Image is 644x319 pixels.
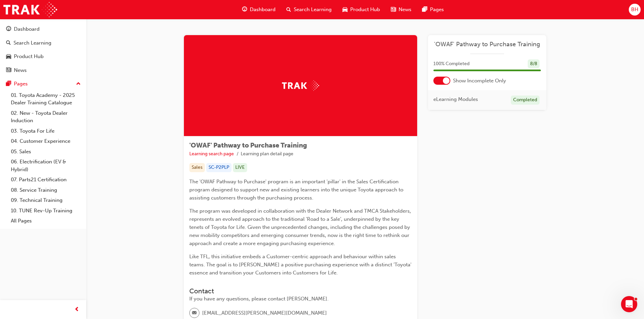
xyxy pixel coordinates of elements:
a: Learning search page [189,151,234,157]
span: guage-icon [6,26,11,32]
span: prev-icon [74,305,79,314]
span: The 'OWAF Pathway to Purchase' program is an important 'pillar' in the Sales Certification progra... [189,179,405,201]
a: car-iconProduct Hub [337,3,385,17]
iframe: Intercom live chat [621,296,637,312]
a: 02. New - Toyota Dealer Induction [8,108,84,126]
span: Search Learning [294,6,332,14]
span: car-icon [6,54,11,60]
a: search-iconSearch Learning [281,3,337,17]
span: 'OWAF' Pathway to Purchase Training [189,141,307,149]
img: Trak [3,2,57,17]
div: SC-P2PLP [206,163,232,172]
span: pages-icon [6,81,11,87]
a: 08. Service Training [8,185,84,195]
span: Dashboard [250,6,276,14]
span: Show Incomplete Only [453,77,506,85]
div: LIVE [233,163,247,172]
a: pages-iconPages [417,3,449,17]
button: DashboardSearch LearningProduct HubNews [3,22,84,78]
div: Product Hub [14,53,44,60]
span: news-icon [6,68,11,74]
button: Pages [3,78,84,90]
a: 01. Toyota Academy - 2025 Dealer Training Catalogue [8,90,84,108]
a: 05. Sales [8,147,84,157]
button: BH [629,4,641,16]
span: Like TFL, this initiative embeds a Customer-centric approach and behaviour within sales teams. Th... [189,254,413,276]
li: Learning plan detail page [241,150,293,158]
span: up-icon [76,80,81,88]
div: Sales [189,163,205,172]
span: 100 % Completed [433,60,470,68]
div: News [14,67,27,74]
span: Product Hub [350,6,380,14]
img: Trak [282,80,319,91]
span: search-icon [286,5,291,14]
div: Pages [14,80,28,88]
a: 03. Toyota For Life [8,126,84,136]
a: 04. Customer Experience [8,136,84,147]
span: The program was developed in collaboration with the Dealer Network and TMCA Stakeholders, represe... [189,208,412,246]
span: News [399,6,411,14]
a: 'OWAF' Pathway to Purchase Training [433,41,541,48]
span: car-icon [342,5,348,14]
span: pages-icon [422,5,427,14]
a: 07. Parts21 Certification [8,175,84,185]
span: eLearning Modules [433,96,478,103]
span: news-icon [391,5,396,14]
span: guage-icon [242,5,247,14]
a: 10. TUNE Rev-Up Training [8,206,84,216]
a: Product Hub [3,50,84,63]
span: Pages [430,6,444,14]
div: 8 / 8 [528,59,540,69]
span: [EMAIL_ADDRESS][PERSON_NAME][DOMAIN_NAME] [202,309,327,317]
a: Search Learning [3,37,84,49]
div: Search Learning [14,39,51,47]
span: BH [631,6,638,14]
a: All Pages [8,216,84,226]
div: If you have any questions, please contact [PERSON_NAME]. [189,295,412,303]
h3: Contact [189,287,412,295]
a: 06. Electrification (EV & Hybrid) [8,157,84,175]
span: search-icon [6,40,11,46]
div: Completed [511,96,540,105]
a: News [3,64,84,77]
a: 09. Technical Training [8,195,84,206]
div: Dashboard [14,25,40,33]
a: Dashboard [3,23,84,35]
span: email-icon [192,309,197,318]
a: news-iconNews [385,3,417,17]
a: guage-iconDashboard [237,3,281,17]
